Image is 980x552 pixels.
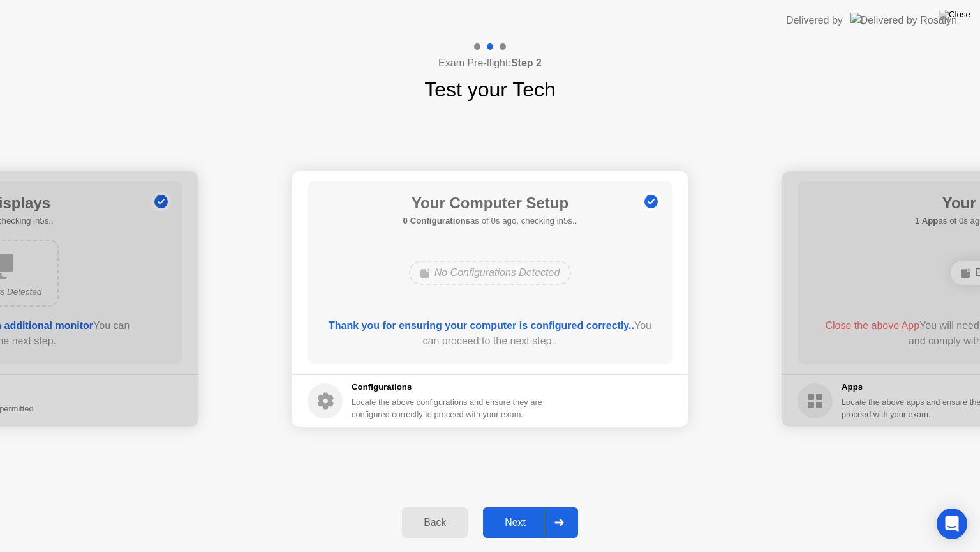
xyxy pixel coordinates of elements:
[937,509,967,539] div: Open Intercom Messenger
[326,318,655,349] div: You can proceed to the next step..
[786,13,843,28] div: Delivered by
[406,517,464,528] div: Back
[850,13,957,27] img: Delivered by Rosalyn
[424,74,556,105] h1: Test your Tech
[403,192,577,215] h1: Your Computer Setup
[483,507,578,538] button: Next
[939,10,970,20] img: Close
[352,381,545,394] h5: Configurations
[511,57,542,68] b: Step 2
[438,56,542,71] h4: Exam Pre-flight:
[403,216,470,226] b: 0 Configurations
[409,261,572,285] div: No Configurations Detected
[352,396,545,420] div: Locate the above configurations and ensure they are configured correctly to proceed with your exam.
[329,320,634,331] b: Thank you for ensuring your computer is configured correctly..
[402,507,468,538] button: Back
[403,215,577,227] h5: as of 0s ago, checking in5s..
[487,517,544,528] div: Next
